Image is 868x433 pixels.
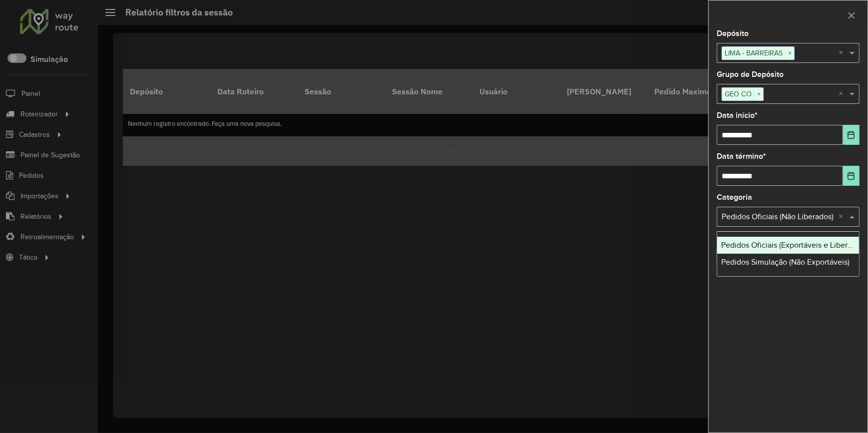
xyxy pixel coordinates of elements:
button: Choose Date [843,125,860,145]
label: Grupo de Depósito [717,68,784,80]
span: × [754,88,763,100]
span: × [785,47,794,59]
ng-dropdown-panel: Options list [717,231,860,277]
span: LIMA - BARREIRAS [722,47,785,59]
span: Clear all [839,47,847,59]
label: Depósito [717,27,749,39]
button: Choose Date [843,166,860,186]
label: Data início [717,109,758,121]
span: Pedidos Oficiais (Exportáveis e Liberados) [721,241,866,249]
label: Categoria [717,191,752,203]
span: Pedidos Simulação (Não Exportáveis) [721,258,850,266]
span: Clear all [839,88,847,100]
span: Clear all [839,211,847,223]
label: Data término [717,150,766,162]
span: GEO CO [722,88,754,100]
